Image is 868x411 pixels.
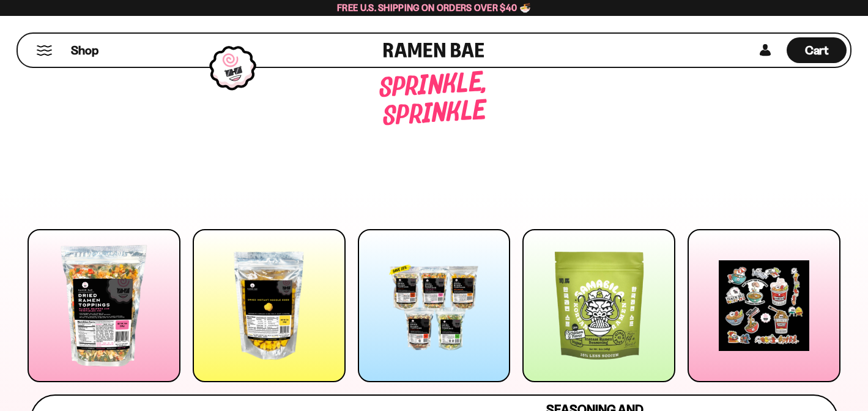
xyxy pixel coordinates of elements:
[36,45,53,56] button: Mobile Menu Trigger
[805,43,829,58] span: Cart
[71,37,98,63] a: Shop
[337,2,531,13] span: Free U.S. Shipping on Orders over $40 🍜
[787,34,847,67] a: Cart
[71,42,98,59] span: Shop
